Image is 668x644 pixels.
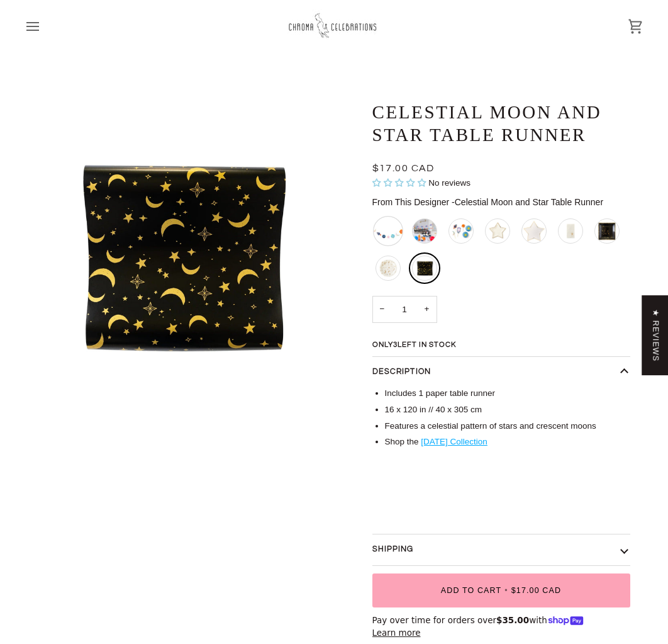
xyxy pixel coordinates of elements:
span: Celestial Moon and Star Table Runner [452,197,603,207]
span: From This Designer [372,197,450,207]
a: [DATE] Collection [421,437,487,446]
li: Love You To The Moon Rocket Mini Banner Set [409,215,440,247]
span: Add to Cart [441,586,501,595]
span: 3 [393,341,398,348]
span: Only left in stock [372,341,462,349]
button: Add to Cart [372,573,630,607]
img: Celestial Moon and Star Table Runner [25,101,334,410]
button: Description [372,357,630,388]
li: Features a celestial pattern of stars and crescent moons [385,420,630,432]
span: - [452,197,455,207]
span: • [501,586,511,595]
span: No reviews [428,178,470,188]
li: Shop the [385,436,630,448]
h1: Celestial Moon and Star Table Runner [372,101,621,147]
li: Cream Star Plates [482,215,513,247]
span: $17.00 CAD [372,163,435,173]
li: Outer Space Rocket Banner [372,215,404,247]
li: Includes 1 paper table runner [385,387,630,400]
button: Increase quantity [417,296,437,323]
li: Celestial Plates - Large [372,252,404,284]
li: Celestial Moon and Star Table Runner [409,252,440,284]
li: Starry Scalloped Square Plates - Large [591,215,623,247]
li: Golden Star Guest Napkins [555,215,586,247]
li: Astronaut Explorer Cupcake Kit [445,215,477,247]
button: Decrease quantity [372,296,392,323]
span: $17.00 CAD [511,586,561,595]
li: White and Gold Star Plates [518,215,550,247]
li: 16 x 120 in // 40 x 305 cm [385,404,630,416]
input: Quantity [372,296,437,323]
img: Chroma Celebrations [287,9,381,43]
button: Shipping [372,534,630,565]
